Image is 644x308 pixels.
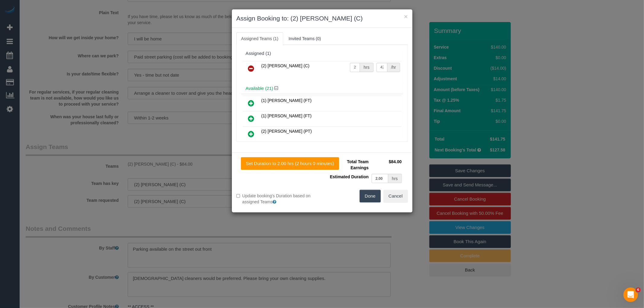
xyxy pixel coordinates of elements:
[387,63,400,72] div: /hr
[241,157,339,170] button: Set Duration to 2.00 hrs (2 hours 0 minutes)
[388,174,402,183] div: hrs
[284,32,326,45] a: Invited Teams (0)
[360,63,373,72] div: hrs
[246,86,399,91] h4: Available (21)
[261,129,312,134] span: (2) [PERSON_NAME] (PT)
[236,194,240,198] input: Update booking's Duration based on assigned Teams
[236,193,318,205] label: Update booking's Duration based on assigned Teams
[261,113,312,118] span: (1) [PERSON_NAME] (FT)
[261,98,312,103] span: (1) [PERSON_NAME] (FT)
[246,51,399,56] div: Assigned (1)
[404,13,408,20] button: ×
[327,157,370,172] td: Total Team Earnings
[236,14,408,23] h3: Assign Booking to: (2) [PERSON_NAME] (C)
[383,190,408,202] button: Cancel
[360,190,381,202] button: Done
[330,174,369,179] span: Estimated Duration
[236,32,283,45] a: Assigned Teams (1)
[636,287,641,292] span: 6
[370,157,403,172] td: $84.00
[261,63,309,68] span: (2) [PERSON_NAME] (C)
[623,287,638,302] iframe: Intercom live chat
